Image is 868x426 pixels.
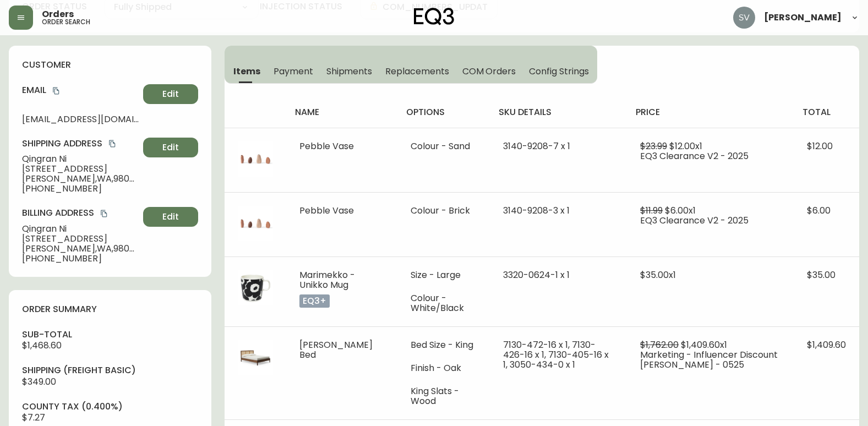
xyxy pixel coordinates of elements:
h5: order search [42,19,90,25]
button: Edit [143,84,198,104]
span: [PERSON_NAME] , WA , 98033 , US [22,244,139,254]
img: f6b8be7c-8920-4749-bc18-840de2985df6.jpg [238,141,273,177]
span: Items [233,65,260,77]
span: Replacements [385,65,449,77]
h4: customer [22,59,198,71]
span: Qingran Ni [22,224,139,234]
img: 0ef69294c49e88f033bcbeb13310b844 [733,7,755,29]
span: Qingran Ni [22,154,139,164]
span: $23.99 [640,140,667,152]
span: $11.99 [640,204,663,217]
span: [PHONE_NUMBER] [22,254,139,264]
span: $12.00 [807,140,833,152]
li: Size - Large [411,270,477,280]
img: logo [414,8,455,25]
span: $349.00 [22,375,56,388]
span: Payment [274,65,313,77]
h4: sub-total [22,329,198,341]
p: eq3+ [299,294,330,308]
h4: price [636,106,785,118]
span: Orders [42,10,74,19]
span: Pebble Vase [299,204,354,217]
span: EQ3 Clearance V2 - 2025 [640,214,749,227]
span: [STREET_ADDRESS] [22,234,139,244]
span: Edit [162,211,179,223]
li: Colour - Brick [411,206,477,216]
span: [PHONE_NUMBER] [22,184,139,194]
li: Bed Size - King [411,340,477,350]
span: Edit [162,88,179,100]
button: Edit [143,207,198,227]
span: EQ3 Clearance V2 - 2025 [640,150,749,162]
span: 3140-9208-7 x 1 [503,140,570,152]
h4: Email [22,84,139,96]
button: copy [99,208,110,219]
img: 964e61a0-6f94-4a1d-9d01-a898c9a7682e.jpg [238,270,273,305]
span: $1,409.60 [807,338,846,351]
span: Edit [162,141,179,154]
span: $35.00 [807,269,836,281]
h4: Shipping ( Freight Basic ) [22,364,198,376]
span: [PERSON_NAME] , WA , 98034 , US [22,174,139,184]
h4: options [406,106,481,118]
span: Config Strings [529,65,588,77]
li: Finish - Oak [411,363,477,373]
h4: county tax (0.400%) [22,401,198,413]
span: [PERSON_NAME] [764,13,842,22]
span: Marketing - Influencer Discount [PERSON_NAME] - 0525 [640,348,778,371]
span: $6.00 [807,204,831,217]
li: King Slats - Wood [411,386,477,406]
h4: Billing Address [22,207,139,219]
h4: sku details [499,106,618,118]
span: Shipments [326,65,373,77]
span: Marimekko - Unikko Mug [299,269,355,291]
span: 3140-9208-3 x 1 [503,204,570,217]
span: [STREET_ADDRESS] [22,164,139,174]
span: $1,409.60 x 1 [681,338,727,351]
span: $1,762.00 [640,338,679,351]
h4: order summary [22,303,198,315]
span: 7130-472-16 x 1, 7130-426-16 x 1, 7130-405-16 x 1, 3050-434-0 x 1 [503,338,609,371]
button: copy [107,138,118,149]
button: copy [51,85,62,96]
img: f6b8be7c-8920-4749-bc18-840de2985df6.jpg [238,206,273,241]
span: $35.00 x 1 [640,269,676,281]
li: Colour - Sand [411,141,477,151]
h4: Shipping Address [22,138,139,150]
li: Colour - White/Black [411,293,477,313]
img: 0c07ef8b-5122-4303-ba88-df0ccde9c459Optional[7130-471-425-405-13-Walnut-Front-Angle-LP.jpg].jpg [238,340,273,375]
span: $1,468.60 [22,339,62,352]
span: [EMAIL_ADDRESS][DOMAIN_NAME] [22,114,139,124]
span: $7.27 [22,411,45,424]
span: $6.00 x 1 [665,204,696,217]
h4: name [295,106,389,118]
span: Pebble Vase [299,140,354,152]
button: Edit [143,138,198,157]
span: [PERSON_NAME] Bed [299,338,373,361]
span: $12.00 x 1 [669,140,702,152]
span: COM Orders [462,65,516,77]
h4: total [803,106,850,118]
span: 3320-0624-1 x 1 [503,269,570,281]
